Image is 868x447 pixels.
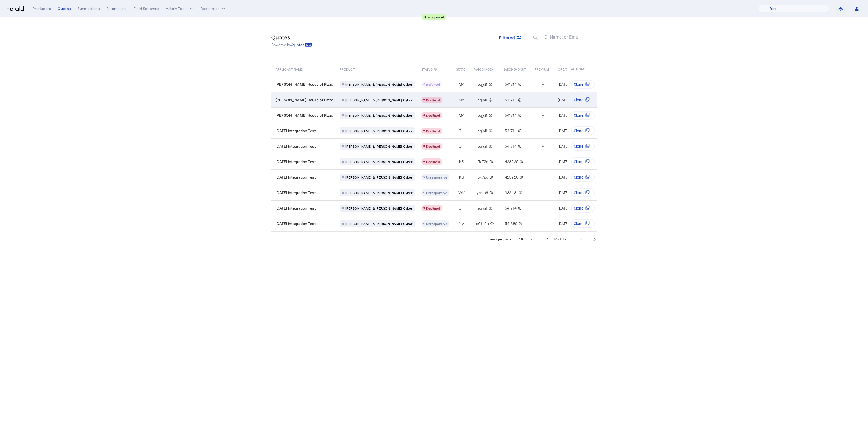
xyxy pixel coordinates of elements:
span: eqjsi1 [478,82,487,87]
span: KS [459,175,464,180]
span: Filtered [499,35,515,40]
mat-icon: info_outline [518,190,522,195]
div: Producers [33,6,51,11]
span: eqjsi1 [478,205,487,211]
span: [DATE] 11:15 AM [558,82,584,87]
span: [DATE] 10:43 AM [558,175,586,179]
mat-icon: info_outline [489,221,494,226]
mat-icon: info_outline [518,175,523,180]
mat-icon: info_outline [487,128,492,134]
span: [DATE] Integration Test [276,205,316,211]
span: 541714 [505,205,517,211]
button: Clone [571,80,595,89]
span: 541714 [505,97,517,103]
mat-icon: info_outline [517,221,522,226]
span: - [542,221,544,226]
button: Clone [571,173,595,182]
span: CREATED [558,66,572,72]
span: [DATE] Integration Test [276,190,316,195]
span: [PERSON_NAME] House of Pizza [276,82,333,87]
span: - [542,190,544,195]
span: - [542,159,544,164]
span: OH [459,128,465,134]
span: [PERSON_NAME] & [PERSON_NAME] Cyber [345,113,412,118]
span: PRODUCT [340,66,355,72]
span: - [542,175,544,180]
span: [DATE] 11:13 AM [558,97,584,102]
span: - [542,97,544,103]
button: Clone [571,219,595,228]
div: 1 – 10 of 17 [547,237,566,242]
span: Unresponsive [426,222,447,226]
div: Submissions [77,6,100,11]
button: Clone [571,204,595,213]
button: Filtered [495,33,526,42]
button: Resources dropdown menu [200,6,226,11]
span: eqjsi1 [478,128,487,134]
span: Clone [574,144,583,149]
span: [DATE] Integration Test [276,175,316,180]
div: Development [422,14,447,20]
div: Items per page: [488,237,512,242]
span: Declined [426,129,440,133]
h3: Quotes [271,33,312,41]
span: yrfvn6 [477,190,489,195]
mat-icon: info_outline [517,144,522,149]
span: Clone [574,205,583,211]
button: Clone [571,126,595,135]
span: - [542,144,544,149]
button: Clone [571,111,595,120]
span: WV [458,190,465,195]
button: Clone [571,142,595,151]
span: APPLICANT NAME [276,66,303,72]
span: STATUS [421,66,433,72]
span: Clone [574,97,583,103]
mat-icon: info_outline [517,128,522,134]
span: NAICS-6-DIGIT [503,66,526,72]
span: 541714 [505,144,517,149]
div: Parameters [106,6,127,11]
span: Unresponsive [426,191,447,195]
span: [PERSON_NAME] & [PERSON_NAME] Cyber [345,129,412,133]
span: [PERSON_NAME] & [PERSON_NAME] Cyber [345,221,412,226]
span: d6f42b [476,221,489,226]
mat-icon: info_outline [487,205,492,211]
span: OH [459,205,465,211]
span: [PERSON_NAME] & [PERSON_NAME] Cyber [345,175,412,179]
span: 541380 [505,221,518,226]
span: [DATE] 11:08 AM [558,113,585,118]
span: eqjsi1 [478,97,487,103]
span: 423920 [505,175,519,180]
a: /quotes [291,42,312,47]
mat-icon: info_outline [488,175,493,180]
span: j5x72g [477,175,489,180]
span: 332431 [505,190,518,195]
span: Clone [574,175,583,180]
span: Clone [574,113,583,118]
span: [DATE] 10:34 AM [558,206,586,210]
span: - [542,82,544,87]
mat-label: ID, Name, or Email [544,34,581,40]
span: [DATE] 10:51 AM [558,144,585,148]
span: MA [459,82,465,87]
span: [DATE] 10:53 AM [558,128,586,133]
span: - [542,113,544,118]
mat-icon: info_outline [488,190,493,195]
span: [PERSON_NAME] & [PERSON_NAME] Cyber [345,191,412,195]
mat-icon: info_outline [517,97,522,103]
span: Referred [426,83,440,86]
mat-icon: info_outline [487,144,492,149]
span: [DATE] 7:19 PM [558,190,583,195]
mat-icon: info_outline [488,159,493,164]
button: Clone [571,157,595,166]
mat-icon: info_outline [517,82,522,87]
span: [DATE] Integration Test [276,128,316,134]
button: Next page [588,233,601,246]
span: NV [459,221,464,226]
span: Declined [426,160,440,164]
div: Quotes [58,6,71,11]
span: 541714 [505,128,517,134]
span: PREMIUM [535,66,549,72]
span: [PERSON_NAME] & [PERSON_NAME] Cyber [345,160,412,164]
span: NAICS INDEX [474,66,493,72]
